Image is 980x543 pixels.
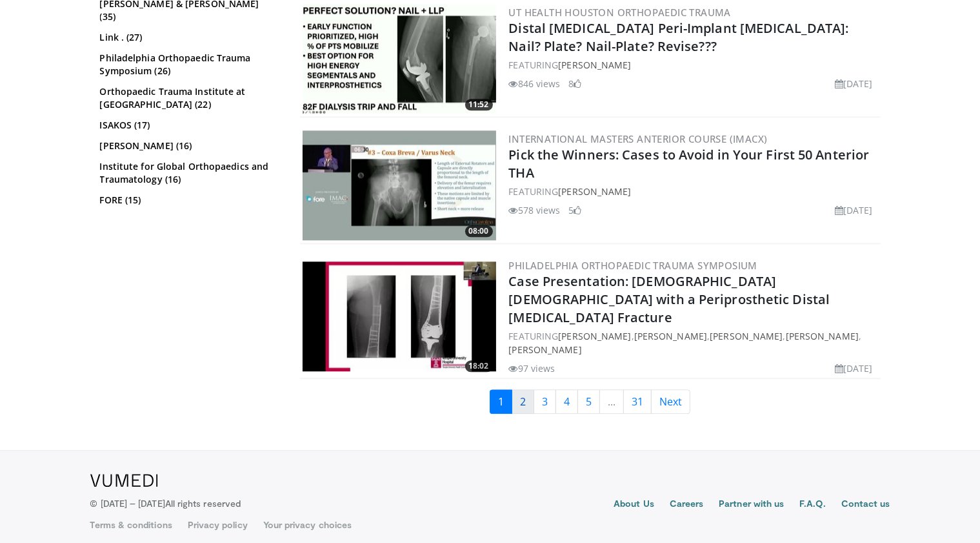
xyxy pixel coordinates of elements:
a: Institute for Global Orthopaedics and Traumatology (16) [100,160,277,186]
a: 5 [577,389,600,414]
a: Link . (27) [100,31,277,44]
img: VuMedi Logo [90,474,158,487]
a: Terms & conditions [90,518,172,531]
li: 97 views [509,362,555,375]
a: ISAKOS (17) [100,119,277,132]
span: 11:52 [465,99,493,110]
a: [PERSON_NAME] [786,330,859,342]
li: [DATE] [835,362,873,375]
span: 18:02 [465,360,493,372]
span: All rights reserved [165,498,241,509]
a: [PERSON_NAME] [710,330,783,342]
a: Careers [670,497,704,513]
li: [DATE] [835,77,873,90]
a: 1 [490,389,512,414]
a: Your privacy choices [263,518,352,531]
a: Case Presentation: [DEMOGRAPHIC_DATA] [DEMOGRAPHIC_DATA] with a Periprosthetic Distal [MEDICAL_DA... [509,272,830,326]
a: Contact us [841,497,890,513]
a: Philadelphia Orthopaedic Trauma Symposium (26) [100,52,277,77]
a: 11:52 [303,4,496,114]
a: Privacy policy [188,518,248,531]
li: 578 views [509,203,561,217]
li: 8 [568,77,581,90]
a: [PERSON_NAME] [558,330,631,342]
a: Philadelphia Orthopaedic Trauma Symposium [509,259,757,272]
li: 846 views [509,77,561,90]
a: UT Health Houston Orthopaedic Trauma [509,6,731,19]
a: Pick the Winners: Cases to Avoid in Your First 50 Anterior THA [509,146,870,181]
div: FEATURING [509,58,878,72]
img: 2a1f748c-f7d6-485d-b834-7370a1014463.300x170_q85_crop-smart_upscale.jpg [303,4,496,114]
a: [PERSON_NAME] (16) [100,139,277,152]
a: Orthopaedic Trauma Institute at [GEOGRAPHIC_DATA] (22) [100,85,277,111]
a: [PERSON_NAME] [558,59,631,71]
a: [PERSON_NAME] [509,343,582,356]
a: 31 [623,389,652,414]
a: 4 [555,389,578,414]
img: 76266357-5d38-4139-9c1a-8546189a94f0.300x170_q85_crop-smart_upscale.jpg [303,130,496,240]
a: Distal [MEDICAL_DATA] Peri-Implant [MEDICAL_DATA]: Nail? Plate? Nail-Plate? Revise??? [509,19,849,55]
p: © [DATE] – [DATE] [90,497,241,510]
a: 08:00 [303,130,496,240]
nav: Search results pages [300,389,881,414]
a: International Masters Anterior Course (IMACx) [509,132,768,145]
a: 18:02 [303,261,496,371]
li: 5 [568,203,581,217]
div: FEATURING [509,185,878,198]
a: [PERSON_NAME] [558,185,631,198]
span: 08:00 [465,225,493,237]
a: FORE (15) [100,194,277,207]
a: 3 [534,389,556,414]
a: Next [651,389,690,414]
a: [PERSON_NAME] [634,330,707,342]
a: About Us [614,497,654,513]
li: [DATE] [835,203,873,217]
a: Partner with us [719,497,784,513]
img: fad20577-5876-4c38-965a-3a381ae9f27a.300x170_q85_crop-smart_upscale.jpg [303,261,496,371]
div: FEATURING , , , , [509,329,878,356]
a: F.A.Q. [799,497,825,513]
a: 2 [512,389,534,414]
